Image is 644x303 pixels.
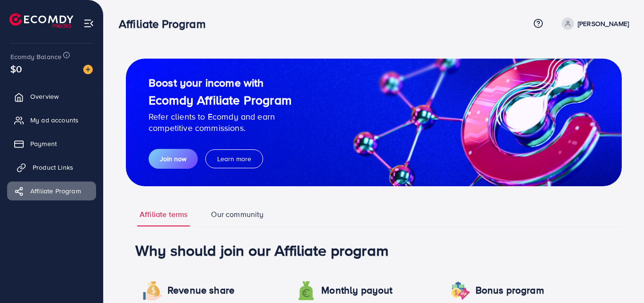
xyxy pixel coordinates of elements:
[168,285,235,296] h4: Revenue share
[137,209,190,226] a: Affiliate terms
[321,285,392,296] h4: Monthly payout
[143,281,162,300] img: icon revenue share
[83,18,94,29] img: menu
[149,111,291,122] p: Refer clients to Ecomdy and earn
[126,59,622,186] img: guide
[578,18,629,29] p: [PERSON_NAME]
[149,76,291,89] h2: Boost your income with
[209,209,266,226] a: Our community
[7,111,96,130] a: My ad accounts
[160,154,186,164] span: Join now
[10,52,62,61] span: Ecomdy Balance
[119,17,213,31] h3: Affiliate Program
[149,122,291,134] p: competitive commissions.
[7,134,96,153] a: Payment
[604,260,637,296] iframe: Chat
[10,62,22,76] span: $0
[9,13,73,28] img: logo
[7,158,96,177] a: Product Links
[149,93,291,107] h1: Ecomdy Affiliate Program
[297,281,316,300] img: icon revenue share
[135,241,612,259] h1: Why should join our Affiliate program
[30,186,81,196] span: Affiliate Program
[7,87,96,106] a: Overview
[30,92,59,101] span: Overview
[83,65,93,74] img: image
[476,285,544,296] h4: Bonus program
[30,139,57,148] span: Payment
[33,163,73,172] span: Product Links
[205,149,263,168] button: Learn more
[558,17,629,30] a: [PERSON_NAME]
[149,149,198,169] button: Join now
[7,182,96,200] a: Affiliate Program
[30,115,79,125] span: My ad accounts
[451,281,470,300] img: icon revenue share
